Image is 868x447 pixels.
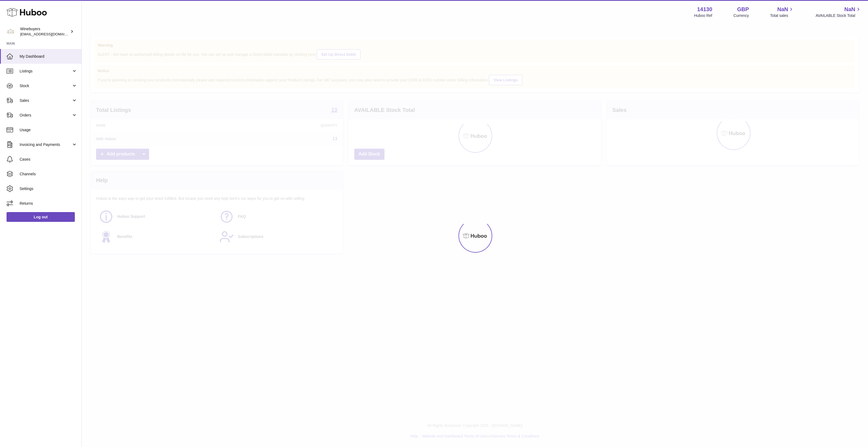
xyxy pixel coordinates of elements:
div: Winebuyers [20,26,69,37]
span: Channels [20,172,77,177]
span: Sales [20,98,72,103]
span: My Dashboard [20,54,77,59]
span: Cases [20,157,77,162]
div: Huboo Ref [694,13,712,18]
span: NaN [844,6,855,13]
span: Settings [20,186,77,191]
a: Log out [7,212,75,222]
span: Usage [20,127,77,133]
strong: GBP [737,6,749,13]
a: NaN AVAILABLE Stock Total [815,6,861,18]
strong: 14130 [697,6,712,13]
div: Currency [734,13,749,18]
span: NaN [777,6,788,13]
img: internalAdmin-14130@internal.huboo.com [7,27,15,36]
a: NaN Total sales [770,6,794,18]
span: [EMAIL_ADDRESS][DOMAIN_NAME] [20,32,80,36]
span: Total sales [770,13,794,18]
span: AVAILABLE Stock Total [815,13,861,18]
span: Stock [20,83,72,88]
span: Invoicing and Payments [20,142,72,147]
span: Orders [20,113,72,118]
span: Listings [20,69,72,74]
span: Returns [20,201,77,206]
